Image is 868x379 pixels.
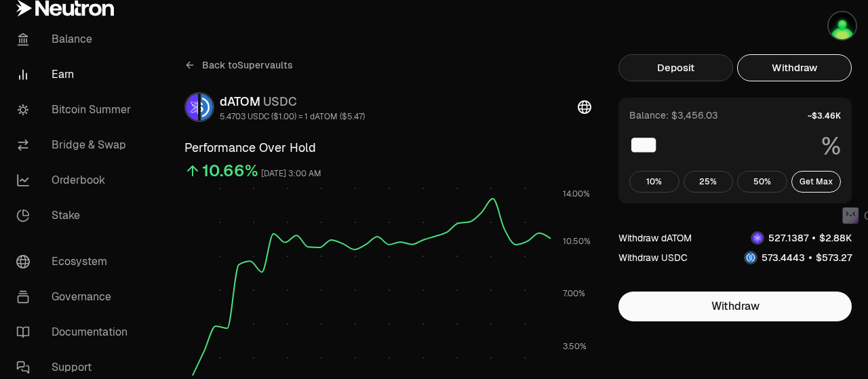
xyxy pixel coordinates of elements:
[201,94,213,121] img: USDC Logo
[618,231,692,245] div: Withdraw dATOM
[745,252,756,263] img: USDC Logo
[791,171,842,193] button: Get Max
[202,58,293,72] span: Back to Supervaults
[829,12,856,39] img: Kycka wallet
[737,54,852,81] button: Withdraw
[202,160,258,182] div: 10.66%
[5,198,146,233] a: Stake
[563,188,590,199] tspan: 14.00%
[5,244,146,279] a: Ecosystem
[5,315,146,350] a: Documentation
[5,92,146,127] a: Bitcoin Summer
[184,138,591,157] h3: Performance Over Hold
[618,292,852,321] button: Withdraw
[629,171,679,193] button: 10%
[752,233,763,243] img: dATOM Logo
[629,108,718,122] div: Balance: $3,456.03
[5,22,146,57] a: Balance
[684,171,734,193] button: 25%
[563,236,591,247] tspan: 10.50%
[220,92,365,111] div: dATOM
[5,279,146,315] a: Governance
[5,163,146,198] a: Orderbook
[5,127,146,163] a: Bridge & Swap
[563,288,585,299] tspan: 7.00%
[618,54,733,81] button: Deposit
[261,166,321,182] div: [DATE] 3:00 AM
[821,133,841,160] span: %
[263,94,297,109] span: USDC
[618,251,688,264] div: Withdraw USDC
[737,171,787,193] button: 50%
[563,341,587,352] tspan: 3.50%
[220,111,365,122] div: 5.4703 USDC ($1.00) = 1 dATOM ($5.47)
[184,54,293,76] a: Back toSupervaults
[5,57,146,92] a: Earn
[186,94,198,121] img: dATOM Logo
